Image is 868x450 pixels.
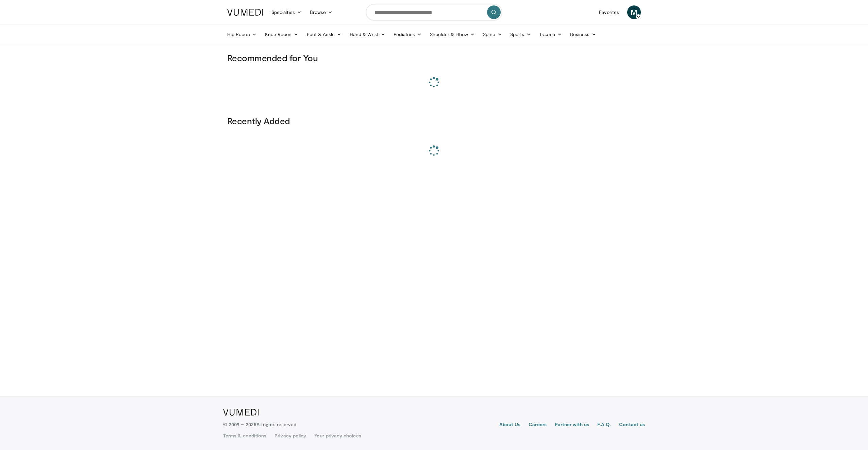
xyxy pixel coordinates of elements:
a: About Us [499,421,521,429]
a: Knee Recon [261,28,303,41]
a: Business [566,28,601,41]
a: Favorites [595,5,623,19]
img: VuMedi Logo [223,409,259,416]
p: © 2009 – 2025 [223,421,296,428]
a: Foot & Ankle [303,28,346,41]
a: Careers [529,421,547,429]
a: Partner with us [555,421,589,429]
h3: Recommended for You [227,52,641,63]
a: Terms & conditions [223,432,266,439]
a: Privacy policy [274,432,306,439]
a: Sports [506,28,535,41]
h3: Recently Added [227,115,641,126]
span: All rights reserved [256,421,296,427]
a: Trauma [535,28,566,41]
a: Pediatrics [389,28,426,41]
a: Hand & Wrist [346,28,389,41]
a: Hip Recon [223,28,261,41]
a: M [627,5,641,19]
a: Shoulder & Elbow [426,28,479,41]
a: Spine [479,28,506,41]
img: VuMedi Logo [227,9,263,16]
a: Browse [306,5,337,19]
input: Search topics, interventions [366,4,502,20]
a: Contact us [619,421,645,429]
a: Specialties [267,5,306,19]
a: Your privacy choices [314,432,361,439]
a: F.A.Q. [597,421,611,429]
